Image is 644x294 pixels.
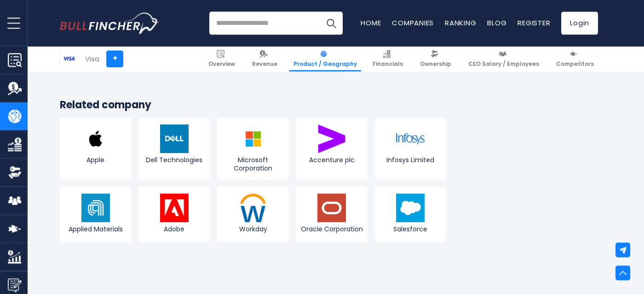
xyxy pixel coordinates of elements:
a: Product / Geography [289,46,361,71]
span: Workday [219,225,286,233]
img: CRM logo [396,194,425,222]
span: Overview [208,60,235,68]
span: Apple [62,156,129,164]
img: ADBE logo [160,194,189,222]
a: CEO Salary / Employees [464,46,543,71]
span: Ownership [420,60,451,68]
a: Go to homepage [60,12,159,34]
img: AMAT logo [81,194,110,222]
span: Dell Technologies [141,156,207,164]
a: Adobe [138,187,210,242]
div: Visa [85,53,99,64]
span: Adobe [141,225,207,233]
span: Oracle Corporation [299,225,365,233]
a: Register [517,18,550,28]
span: Competitors [556,60,594,68]
span: Accenture plc [299,156,365,164]
a: Accenture plc [296,118,368,179]
h3: Related company [60,99,446,112]
img: ACN logo [317,124,346,153]
a: Dell Technologies [138,118,210,179]
a: Overview [204,46,239,71]
img: V logo [60,50,78,67]
a: Blog [487,18,506,28]
a: Oracle Corporation [296,187,368,242]
img: WDAY logo [239,194,267,222]
img: ORCL logo [317,194,346,222]
img: AAPL logo [81,124,110,153]
a: + [106,50,123,67]
a: Companies [392,18,434,28]
a: Financials [368,46,407,71]
a: Competitors [552,46,598,71]
span: Product / Geography [293,60,357,68]
a: Login [561,12,598,35]
a: Home [361,18,381,28]
span: Financials [373,60,403,68]
span: Revenue [252,60,277,68]
img: MSFT logo [239,124,267,153]
a: Workday [217,187,288,242]
a: Revenue [248,46,282,71]
span: CEO Salary / Employees [468,60,539,68]
img: Ownership [8,165,22,179]
span: Microsoft Corporation [219,156,286,172]
span: Salesforce [377,225,444,233]
a: Ownership [416,46,455,71]
a: Salesforce [375,187,446,242]
button: Search [320,12,343,35]
img: INFY logo [396,124,425,153]
img: Bullfincher logo [60,12,159,34]
img: DELL logo [160,124,189,153]
a: Infosys Limited [375,118,446,179]
a: Apple [60,118,131,179]
a: Ranking [445,18,476,28]
a: Microsoft Corporation [217,118,288,179]
span: Infosys Limited [377,156,444,164]
a: Applied Materials [60,187,131,242]
span: Applied Materials [62,225,129,233]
